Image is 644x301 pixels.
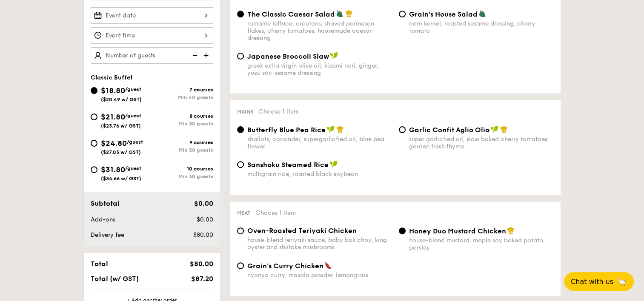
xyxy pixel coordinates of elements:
input: Event time [91,27,213,44]
input: $24.80/guest($27.03 w/ GST)9 coursesMin 30 guests [91,140,97,147]
span: Add-ons [91,216,115,223]
span: ($27.03 w/ GST) [101,149,141,155]
div: Min 30 guests [152,121,213,127]
div: Min 40 guests [152,94,213,100]
span: $24.80 [101,139,127,148]
div: 10 courses [152,166,213,172]
div: multigrain rice, roasted black soybean [247,170,392,178]
input: Grain's Curry Chickennyonya curry, masala powder, lemongrass [237,262,244,269]
img: icon-chef-hat.a58ddaea.svg [345,10,353,17]
span: ($20.49 w/ GST) [101,97,142,102]
button: Chat with us🦙 [564,272,634,291]
span: $31.80 [101,165,125,174]
span: $80.00 [193,231,213,239]
span: Meat [237,210,250,216]
img: icon-chef-hat.a58ddaea.svg [336,125,344,133]
span: Classic Buffet [91,74,133,81]
input: The Classic Caesar Saladromaine lettuce, croutons, shaved parmesan flakes, cherry tomatoes, house... [237,11,244,17]
span: Choose 1 item [255,209,296,216]
div: Min 30 guests [152,147,213,153]
span: Total [91,260,108,268]
span: $0.00 [196,216,213,223]
input: Butterfly Blue Pea Riceshallots, coriander, supergarlicfied oil, blue pea flower [237,126,244,133]
input: Number of guests [91,47,213,64]
span: $18.80 [101,86,125,95]
div: Min 30 guests [152,173,213,179]
span: Oven-Roasted Teriyaki Chicken [247,227,357,235]
div: house-blend teriyaki sauce, baby bok choy, king oyster and shiitake mushrooms [247,236,392,251]
img: icon-add.58712e84.svg [200,47,213,63]
input: $21.80/guest($23.76 w/ GST)8 coursesMin 30 guests [91,114,97,120]
div: super garlicfied oil, slow baked cherry tomatoes, garden fresh thyme [409,136,554,150]
input: Oven-Roasted Teriyaki Chickenhouse-blend teriyaki sauce, baby bok choy, king oyster and shiitake ... [237,227,244,234]
img: icon-chef-hat.a58ddaea.svg [500,125,508,133]
span: 🦙 [617,277,627,287]
span: ($34.66 w/ GST) [101,176,141,182]
img: icon-vegan.f8ff3823.svg [326,125,335,133]
span: $87.20 [191,275,213,283]
img: icon-vegetarian.fe4039eb.svg [336,10,343,17]
span: Honey Duo Mustard Chicken [409,227,506,235]
div: greek extra virgin olive oil, kizami nori, ginger, yuzu soy-sesame dressing [247,62,392,77]
span: /guest [127,139,143,145]
span: Japanese Broccoli Slaw [247,52,329,60]
span: $0.00 [194,199,213,207]
span: $80.00 [189,260,213,268]
span: Grain's Curry Chicken [247,262,323,270]
span: /guest [125,113,141,119]
span: Delivery fee [91,231,124,239]
img: icon-chef-hat.a58ddaea.svg [507,227,515,234]
span: /guest [125,86,141,92]
input: $31.80/guest($34.66 w/ GST)10 coursesMin 30 guests [91,166,97,173]
span: Subtotal [91,199,120,207]
span: Mains [237,109,253,115]
div: corn kernel, roasted sesame dressing, cherry tomato [409,20,554,34]
input: Honey Duo Mustard Chickenhouse-blend mustard, maple soy baked potato, parsley [399,227,406,234]
input: Sanshoku Steamed Ricemultigrain rice, roasted black soybean [237,161,244,168]
span: The Classic Caesar Salad [247,10,335,18]
input: Garlic Confit Aglio Oliosuper garlicfied oil, slow baked cherry tomatoes, garden fresh thyme [399,126,406,133]
div: 9 courses [152,139,213,145]
div: house-blend mustard, maple soy baked potato, parsley [409,237,554,251]
div: shallots, coriander, supergarlicfied oil, blue pea flower [247,136,392,150]
img: icon-vegan.f8ff3823.svg [490,125,499,133]
div: romaine lettuce, croutons, shaved parmesan flakes, cherry tomatoes, housemade caesar dressing [247,20,392,42]
span: Grain's House Salad [409,10,478,18]
img: icon-vegan.f8ff3823.svg [330,52,338,60]
img: icon-vegetarian.fe4039eb.svg [478,10,486,17]
div: 8 courses [152,113,213,119]
input: Grain's House Saladcorn kernel, roasted sesame dressing, cherry tomato [399,11,406,17]
input: Event date [91,7,213,24]
span: $21.80 [101,112,125,122]
input: $18.80/guest($20.49 w/ GST)7 coursesMin 40 guests [91,87,97,94]
img: icon-spicy.37a8142b.svg [324,261,332,269]
span: Chat with us [571,278,613,286]
span: Choose 1 item [258,108,299,115]
img: icon-reduce.1d2dbef1.svg [188,47,200,63]
input: Japanese Broccoli Slawgreek extra virgin olive oil, kizami nori, ginger, yuzu soy-sesame dressing [237,53,244,60]
span: Butterfly Blue Pea Rice [247,126,326,134]
span: Total (w/ GST) [91,275,139,283]
span: Sanshoku Steamed Rice [247,161,329,169]
div: nyonya curry, masala powder, lemongrass [247,272,392,279]
span: Garlic Confit Aglio Olio [409,126,489,134]
span: /guest [125,165,141,171]
div: 7 courses [152,87,213,93]
span: ($23.76 w/ GST) [101,123,141,129]
img: icon-vegan.f8ff3823.svg [329,160,338,168]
